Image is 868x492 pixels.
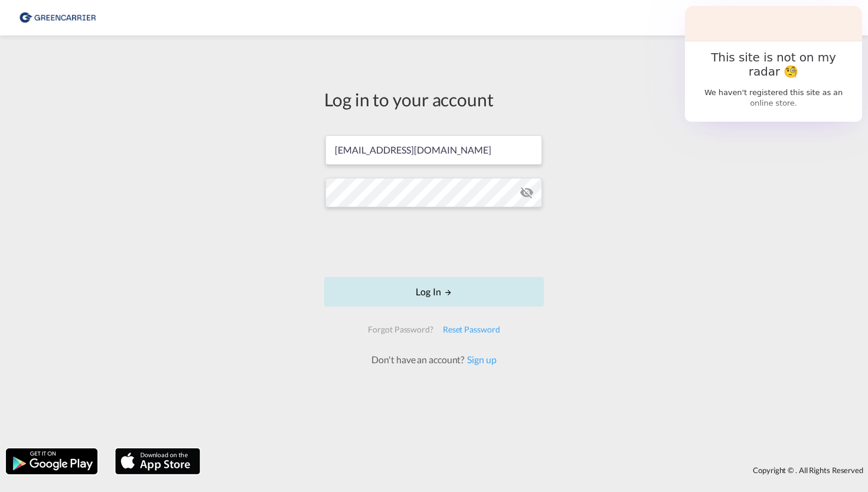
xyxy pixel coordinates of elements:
[5,447,99,475] img: google.png
[114,447,201,475] img: apple.png
[206,460,868,480] div: Copyright © . All Rights Reserved
[18,5,97,31] img: 8cf206808afe11efa76fcd1e3d746489.png
[363,319,438,340] div: Forgot Password?
[520,185,534,200] md-icon: icon-eye-off
[438,319,505,340] div: Reset Password
[324,87,544,112] div: Log in to your account
[698,50,850,79] h2: This site is not on my radar 🧐
[464,354,496,365] a: Sign up
[324,277,544,307] button: LOGIN
[325,135,542,165] input: Enter email/phone number
[358,353,509,366] div: Don't have an account?
[698,87,850,109] p: We haven't registered this site as an online store.
[344,219,524,265] iframe: reCAPTCHA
